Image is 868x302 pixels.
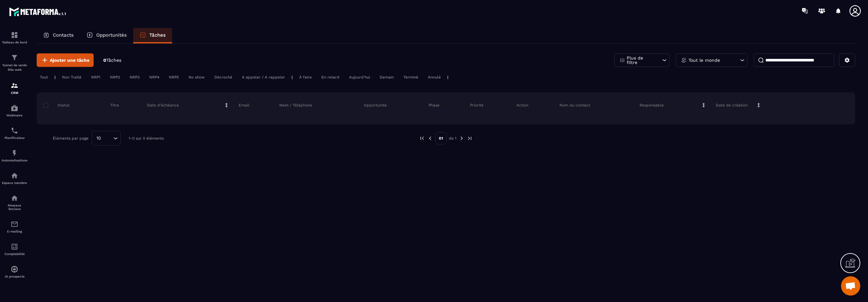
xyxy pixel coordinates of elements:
p: Tableau de bord [2,41,27,44]
p: Date d’échéance [147,103,179,108]
p: Réseaux Sociaux [2,204,27,211]
img: email [11,220,18,228]
img: formation [11,82,18,89]
input: Search for option [103,135,112,142]
a: emailemailE-mailing [2,215,27,238]
img: scheduler [11,127,18,134]
p: Action [516,103,528,108]
p: CRM [2,91,27,95]
img: social-network [11,194,18,202]
div: Demain [376,73,397,81]
p: Meet / Téléphone [279,103,312,108]
div: Tout [37,73,51,81]
p: 01 [435,132,447,144]
div: Search for option [92,131,121,146]
p: | [54,75,56,79]
img: automations [11,172,18,179]
p: Contacts [53,32,74,38]
div: NRP2 [107,73,123,81]
img: accountant [11,243,18,251]
img: automations [11,104,18,112]
div: No show [185,73,208,81]
div: A appeler / A rappeler [239,73,288,81]
div: NRP5 [166,73,182,81]
div: Décroché [211,73,235,81]
span: 10 [94,135,103,142]
div: NRP3 [126,73,143,81]
div: Non Traité [59,73,85,81]
p: Statut [45,103,69,108]
a: Opportunités [80,28,133,43]
div: Ouvrir le chat [841,276,860,296]
a: automationsautomationsEspace membre [2,167,27,189]
p: de 1 [449,136,457,141]
a: accountantaccountantComptabilité [2,238,27,261]
a: formationformationTableau de bord [2,26,27,49]
span: Tâches [106,58,121,63]
div: NRP1 [88,73,104,81]
p: Automatisations [2,159,27,162]
a: formationformationTunnel de vente Site web [2,49,27,77]
p: Comptabilité [2,252,27,256]
a: formationformationCRM [2,77,27,99]
p: E-mailing [2,230,27,233]
p: Date de création [716,103,748,108]
div: Annulé [425,73,444,81]
p: | [447,75,448,79]
img: automations [11,149,18,157]
p: Opportunités [96,32,127,38]
button: Ajouter une tâche [37,53,94,67]
img: next [459,135,465,141]
p: 0 [103,57,121,63]
p: Espace membre [2,181,27,185]
span: Ajouter une tâche [50,57,89,63]
img: prev [419,135,425,141]
p: | [291,75,293,79]
p: Nom du contact [559,103,590,108]
a: social-networksocial-networkRéseaux Sociaux [2,189,27,215]
div: À faire [296,73,315,81]
p: IA prospects [2,275,27,278]
a: automationsautomationsWebinaire [2,99,27,122]
p: Phase [429,103,439,108]
p: Opportunité [364,103,387,108]
p: Plus de filtre [627,56,655,65]
a: Tâches [133,28,172,43]
p: Responsable [640,103,664,108]
p: 1-0 sur 0 éléments [129,136,164,141]
div: Terminé [400,73,421,81]
p: Priorité [470,103,484,108]
img: next [467,135,473,141]
a: Contacts [37,28,80,43]
img: logo [9,6,67,17]
p: Tout le monde [688,58,720,62]
a: automationsautomationsAutomatisations [2,144,27,167]
div: NRP4 [146,73,162,81]
p: Tunnel de vente Site web [2,63,27,72]
img: formation [11,54,18,61]
img: prev [427,135,433,141]
p: Éléments par page [53,136,88,141]
div: Aujourd'hui [346,73,373,81]
p: Planificateur [2,136,27,140]
a: schedulerschedulerPlanificateur [2,122,27,144]
img: automations [11,265,18,273]
p: Titre [110,103,119,108]
img: formation [11,31,18,39]
p: Email [239,103,249,108]
div: En retard [318,73,343,81]
p: Webinaire [2,114,27,117]
p: Tâches [149,32,166,38]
